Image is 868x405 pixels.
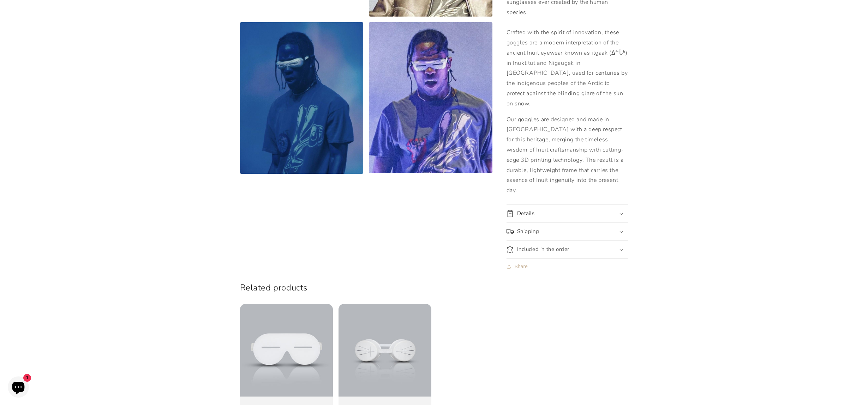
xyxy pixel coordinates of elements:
[517,246,570,253] h2: Included in the order
[507,241,628,258] summary: Included in the order
[507,223,628,240] summary: Shipping
[240,282,628,293] h2: Related products
[507,205,628,222] summary: Details
[507,115,628,196] p: Our goggles are designed and made in [GEOGRAPHIC_DATA] with a deep respect for this heritage, mer...
[517,210,535,217] h2: Details
[517,228,539,235] h2: Shipping
[507,259,530,274] button: Share
[6,376,31,399] inbox-online-store-chat: Shopify online store chat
